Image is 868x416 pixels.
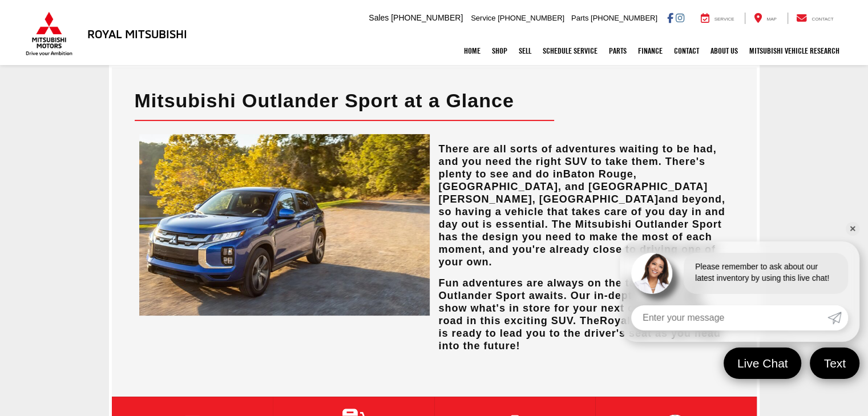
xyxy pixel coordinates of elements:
a: Mitsubishi Vehicle Research [744,37,845,65]
a: Finance [632,37,668,65]
span: Sales [369,13,389,22]
p: There are all sorts of adventures waiting to be had, and you need the right SUV to take them. The... [439,143,729,268]
span: Contact [812,17,833,22]
span: [PHONE_NUMBER] [591,14,657,22]
a: Service [692,13,743,24]
a: Parts: Opens in a new tab [603,37,632,65]
a: Live Chat [724,348,802,379]
a: Submit [827,305,848,330]
span: Map [766,17,776,22]
div: Mitsubishi Outlander Sport at a Glance [135,90,734,121]
a: Text [810,348,859,379]
a: Contact [668,37,705,65]
a: Instagram: Click to visit our Instagram page [676,13,684,22]
p: Fun adventures are always on the table when the Outlander Sport awaits. Our in-depth review will ... [439,277,729,352]
a: Map [745,13,785,24]
span: Parts [571,14,588,22]
h3: Royal Mitsubishi [87,27,187,40]
span: [PHONE_NUMBER] [498,14,564,22]
a: Schedule Service: Opens in a new tab [537,37,603,65]
div: Please remember to ask about our latest inventory by using this live chat! [684,253,848,294]
input: Enter your message [631,305,827,330]
strong: Royal Mitsubishi [600,315,691,326]
img: Mitsubishi Outlander Sport [139,134,430,316]
a: Home [458,37,486,65]
span: [PHONE_NUMBER] [391,13,463,22]
strong: Baton Rouge, [GEOGRAPHIC_DATA], and [GEOGRAPHIC_DATA][PERSON_NAME], [GEOGRAPHIC_DATA] [439,168,708,205]
img: Agent profile photo [631,253,672,294]
a: Shop [486,37,513,65]
a: Sell [513,37,537,65]
span: Live Chat [732,356,794,371]
a: Contact [788,13,842,24]
a: Facebook: Click to visit our Facebook page [667,13,673,22]
span: Text [818,356,851,371]
img: Mitsubishi [23,11,75,56]
span: Service [471,14,495,22]
a: About Us [705,37,744,65]
span: Service [714,17,734,22]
